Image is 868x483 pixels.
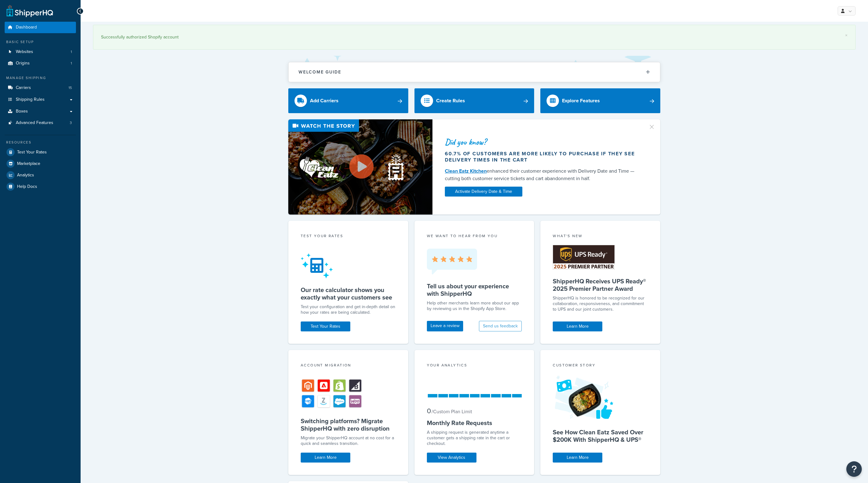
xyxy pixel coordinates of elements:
span: Dashboard [16,25,37,30]
a: Marketplace [5,158,76,169]
li: Carriers [5,82,76,94]
span: Test Your Rates [17,150,47,155]
li: Origins [5,58,76,69]
a: View Analytics [427,453,476,463]
span: 1 [71,61,72,66]
a: Activate Delivery Date & Time [445,187,522,197]
div: Test your configuration and get in-depth detail on how your rates are being calculated. [301,304,396,315]
span: 3 [70,120,72,126]
div: Manage Shipping [5,75,76,81]
a: Learn More [553,453,602,463]
small: / Custom Plan Limit [432,408,472,415]
h5: See How Clean Eatz Saved Over $200K With ShipperHQ & UPS® [553,428,648,443]
button: Send us feedback [479,321,522,331]
h5: Our rate calculator shows you exactly what your customers see [301,286,396,301]
span: Advanced Features [16,120,53,126]
div: Add Carriers [310,96,339,105]
a: Test Your Rates [301,321,350,331]
div: What's New [553,233,648,240]
span: 1 [71,49,72,55]
span: Boxes [16,109,28,114]
span: 15 [69,85,72,91]
a: Clean Eatz Kitchen [445,167,487,175]
span: Carriers [16,85,31,91]
h5: ShipperHQ Receives UPS Ready® 2025 Premier Partner Award [553,277,648,292]
a: Test Your Rates [5,147,76,158]
p: we want to hear from you [427,233,522,239]
span: Marketplace [17,161,40,166]
a: Leave a review [427,321,463,331]
div: Successfully authorized Shopify account [101,33,848,42]
h2: Welcome Guide [299,70,341,74]
span: 0 [427,406,431,416]
div: Customer Story [553,362,648,370]
h5: Monthly Rate Requests [427,419,522,427]
a: Origins1 [5,58,76,69]
a: Websites1 [5,46,76,58]
div: enhanced their customer experience with Delivery Date and Time — cutting both customer service ti... [445,167,641,182]
button: Open Resource Center [846,461,862,477]
div: Migrate your ShipperHQ account at no cost for a quick and seamless transition. [301,435,396,446]
span: Analytics [17,173,34,178]
div: Basic Setup [5,39,76,45]
div: Create Rules [436,96,465,105]
a: Boxes [5,106,76,117]
div: 60.7% of customers are more likely to purchase if they see delivery times in the cart [445,151,641,163]
a: Dashboard [5,22,76,33]
a: Shipping Rules [5,94,76,105]
span: Help Docs [17,184,37,189]
a: Analytics [5,170,76,181]
button: Welcome Guide [289,62,660,82]
a: Advanced Features3 [5,117,76,129]
a: Learn More [553,321,602,331]
div: Resources [5,140,76,145]
span: Websites [16,49,33,55]
li: Websites [5,46,76,58]
a: Carriers15 [5,82,76,94]
a: Learn More [301,453,350,463]
p: ShipperHQ is honored to be recognized for our collaboration, responsiveness, and commitment to UP... [553,295,648,312]
a: Help Docs [5,181,76,192]
img: Video thumbnail [288,119,432,215]
a: Add Carriers [288,88,408,113]
div: Did you know? [445,138,641,146]
div: Account Migration [301,362,396,370]
p: Help other merchants learn more about our app by reviewing us in the Shopify App Store. [427,300,522,312]
span: Origins [16,61,30,66]
div: Explore Features [562,96,600,105]
a: Create Rules [414,88,534,113]
div: A shipping request is generated anytime a customer gets a shipping rate in the cart or checkout. [427,430,522,446]
a: Explore Features [540,88,660,113]
span: Shipping Rules [16,97,45,102]
h5: Switching platforms? Migrate ShipperHQ with zero disruption [301,417,396,432]
div: Test your rates [301,233,396,240]
a: × [845,33,848,38]
div: Your Analytics [427,362,522,370]
h5: Tell us about your experience with ShipperHQ [427,282,522,297]
li: Advanced Features [5,117,76,129]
